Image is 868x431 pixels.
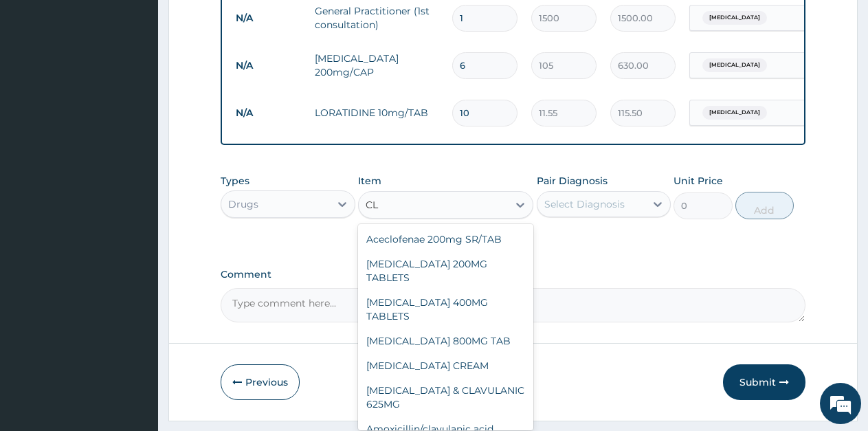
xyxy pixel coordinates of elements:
[358,174,381,188] label: Item
[25,69,56,103] img: d_794563401_company_1708531726252_794563401
[308,99,445,126] td: LORATIDINE 10mg/TAB
[358,290,533,329] div: [MEDICAL_DATA] 400MG TABLETS
[674,174,723,188] label: Unit Price
[537,174,608,188] label: Pair Diagnosis
[221,175,249,187] label: Types
[228,197,258,211] div: Drugs
[723,364,805,400] button: Submit
[702,58,767,72] span: [MEDICAL_DATA]
[229,5,308,31] td: N/A
[702,106,767,120] span: [MEDICAL_DATA]
[358,227,533,252] div: Aceclofenae 200mg SR/TAB
[71,77,231,95] div: Chat with us now
[358,252,533,290] div: [MEDICAL_DATA] 200MG TABLETS
[702,11,767,25] span: [MEDICAL_DATA]
[229,53,308,78] td: N/A
[221,364,300,400] button: Previous
[358,378,533,417] div: [MEDICAL_DATA] & CLAVULANIC 625MG
[80,129,190,267] span: We're online!
[7,286,262,334] textarea: Type your message and hit 'Enter'
[221,269,805,280] label: Comment
[358,329,533,353] div: [MEDICAL_DATA] 800MG TAB
[735,192,794,219] button: Add
[308,45,445,86] td: [MEDICAL_DATA] 200mg/CAP
[544,197,625,211] div: Select Diagnosis
[225,7,258,40] div: Minimize live chat window
[229,100,308,126] td: N/A
[358,353,533,378] div: [MEDICAL_DATA] CREAM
